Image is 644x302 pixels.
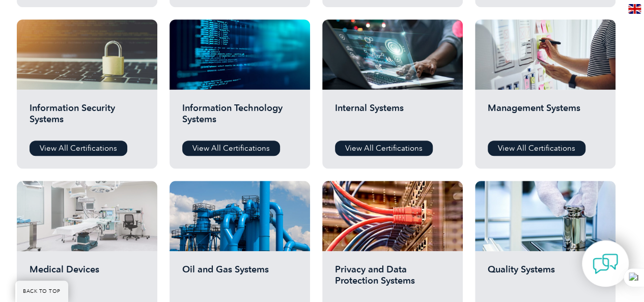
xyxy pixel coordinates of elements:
[182,102,297,133] h2: Information Technology Systems
[593,251,618,277] img: contact-chat.png
[30,264,145,294] h2: Medical Devices
[335,102,450,133] h2: Internal Systems
[628,4,641,14] img: en
[488,141,585,156] a: View All Certifications
[182,141,280,156] a: View All Certifications
[335,141,433,156] a: View All Certifications
[30,141,127,156] a: View All Certifications
[488,264,603,294] h2: Quality Systems
[182,264,297,294] h2: Oil and Gas Systems
[335,264,450,294] h2: Privacy and Data Protection Systems
[30,102,145,133] h2: Information Security Systems
[15,281,68,302] a: BACK TO TOP
[488,102,603,133] h2: Management Systems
